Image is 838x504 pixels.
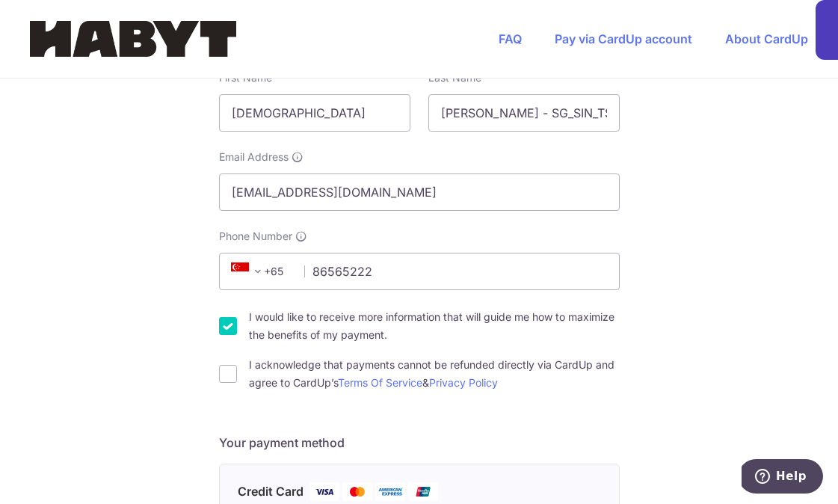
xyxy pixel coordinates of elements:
[408,482,438,501] img: Union Pay
[309,482,339,501] img: Visa
[499,31,522,46] a: FAQ
[338,376,422,389] a: Terms Of Service
[219,94,410,132] input: First name
[219,173,620,211] input: Email address
[249,356,620,392] label: I acknowledge that payments cannot be refunded directly via CardUp and agree to CardUp’s &
[231,262,267,280] span: +65
[219,229,292,244] span: Phone Number
[219,434,620,452] h5: Your payment method
[429,376,498,389] a: Privacy Policy
[725,31,808,46] a: About CardUp
[227,262,294,280] span: +65
[428,94,620,132] input: Last name
[342,482,372,501] img: Mastercard
[249,308,620,344] label: I would like to receive more information that will guide me how to maximize the benefits of my pa...
[375,482,405,501] img: American Express
[219,150,289,165] span: Email Address
[238,482,304,501] span: Credit Card
[555,31,692,46] a: Pay via CardUp account
[742,459,823,497] iframe: Opens a widget where you can find more information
